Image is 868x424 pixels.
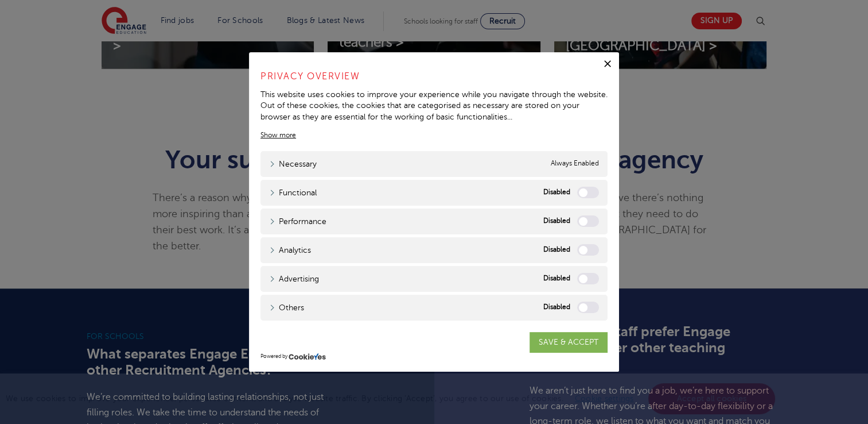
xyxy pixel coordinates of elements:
a: Advertising [269,273,319,285]
a: Accept all cookies [648,383,776,414]
a: Analytics [269,244,311,256]
span: We use cookies to improve your experience, personalise content, and analyse website traffic. By c... [6,394,778,403]
a: Necessary [269,158,317,170]
a: SAVE & ACCEPT [530,332,608,353]
div: Powered by [260,353,608,361]
h4: Privacy Overview [260,70,608,83]
a: Performance [269,215,326,228]
span: Always Enabled [551,158,599,170]
img: CookieYes Logo [289,353,326,360]
a: Functional [269,187,317,199]
a: Others [269,302,304,314]
a: Cookie settings [575,394,634,403]
a: Show more [260,130,296,140]
div: This website uses cookies to improve your experience while you navigate through the website. Out ... [260,89,608,123]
